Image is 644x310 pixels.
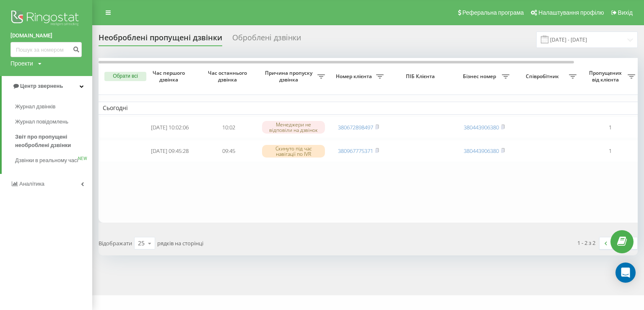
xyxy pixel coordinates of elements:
[15,156,78,165] span: Дзвінки в реальному часі
[464,123,499,131] a: 380443906380
[15,99,92,114] a: Журнал дзвінків
[157,239,203,247] span: рядків на сторінці
[10,59,33,68] div: Проекти
[232,33,301,46] div: Оброблені дзвінки
[2,76,92,96] a: Центр звернень
[140,140,199,162] td: [DATE] 09:45:28
[20,83,63,89] span: Центр звернень
[615,263,636,283] div: Open Intercom Messenger
[338,123,373,131] a: 380672898497
[518,73,569,80] span: Співробітник
[10,32,82,40] a: [DOMAIN_NAME]
[585,70,628,83] span: Пропущених від клієнта
[15,133,88,150] span: Звіт про пропущені необроблені дзвінки
[459,73,502,80] span: Бізнес номер
[333,73,376,80] span: Номер клієнта
[338,147,373,155] a: 380967775371
[199,140,258,162] td: 09:45
[15,129,92,153] a: Звіт про пропущені необроблені дзвінки
[147,70,192,83] span: Час першого дзвінка
[15,114,92,129] a: Журнал повідомлень
[577,239,595,247] div: 1 - 2 з 2
[99,239,132,247] span: Відображати
[581,116,639,139] td: 1
[581,140,639,162] td: 1
[10,8,82,29] img: Ringostat logo
[199,116,258,139] td: 10:02
[538,9,604,16] span: Налаштування профілю
[99,33,222,46] div: Необроблені пропущені дзвінки
[19,181,44,187] span: Аналiтика
[10,42,82,57] input: Пошук за номером
[464,147,499,155] a: 380443906380
[104,72,146,81] button: Обрати всі
[15,102,55,111] span: Журнал дзвінків
[138,239,145,247] div: 25
[15,153,92,168] a: Дзвінки в реальному часіNEW
[618,9,633,16] span: Вихід
[140,116,199,139] td: [DATE] 10:02:06
[262,70,317,83] span: Причина пропуску дзвінка
[15,118,68,126] span: Журнал повідомлень
[462,9,524,16] span: Реферальна програма
[262,145,325,158] div: Скинуто під час навігації по IVR
[206,70,251,83] span: Час останнього дзвінка
[395,73,448,80] span: ПІБ Клієнта
[262,121,325,134] div: Менеджери не відповіли на дзвінок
